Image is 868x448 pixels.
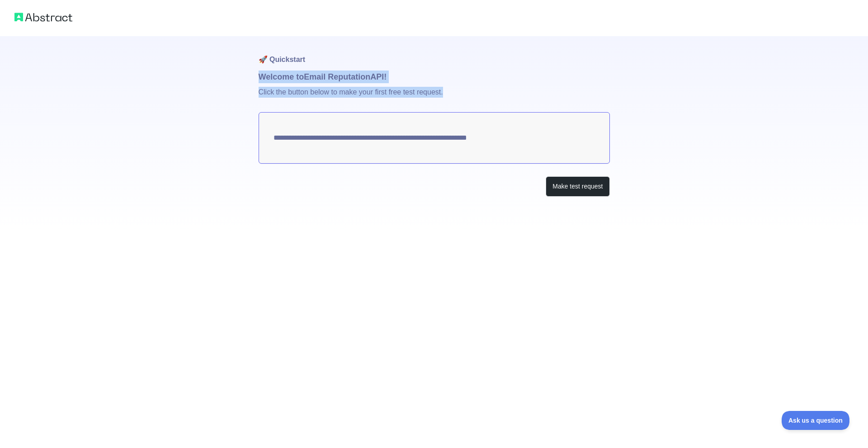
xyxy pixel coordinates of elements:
button: Make test request [546,176,609,197]
iframe: Toggle Customer Support [782,411,850,430]
img: Abstract logo [14,11,72,24]
h1: 🚀 Quickstart [259,36,610,71]
h1: Welcome to Email Reputation API! [259,71,610,83]
p: Click the button below to make your first free test request. [259,83,610,112]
